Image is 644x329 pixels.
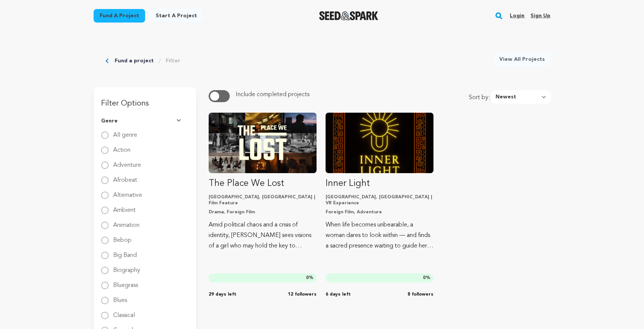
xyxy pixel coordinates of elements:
[209,291,236,297] span: 29 days left
[493,53,551,66] a: View All Projects
[326,178,433,190] p: Inner Light
[319,11,378,20] a: Seed&Spark Homepage
[209,209,317,215] p: Drama, Foreign Film
[113,306,135,318] label: Classical
[209,113,317,251] a: Fund The Place We Lost
[150,9,203,23] a: Start a project
[209,220,317,251] p: Amid political chaos and a crisis of identity, [PERSON_NAME] sees visions of a girl who may hold ...
[326,291,351,297] span: 6 days left
[101,117,118,125] span: Genre
[113,141,130,153] label: Action
[94,87,196,111] h3: Filter Options
[423,276,426,280] span: 0
[106,53,180,69] div: Breadcrumb
[113,246,137,258] label: Big Band
[94,9,145,23] a: Fund a project
[101,111,189,131] button: Genre
[113,216,139,228] label: Animation
[113,291,127,303] label: Blues
[469,93,491,104] span: Sort by:
[113,261,140,273] label: Biography
[113,126,137,138] label: All genre
[113,186,142,198] label: Alternative
[209,194,317,206] p: [GEOGRAPHIC_DATA], [GEOGRAPHIC_DATA] | Film Feature
[115,57,154,65] a: Fund a project
[510,10,524,22] a: Login
[306,275,314,281] span: %
[177,119,183,123] img: Seed&Spark Arrow Down Icon
[113,231,132,243] label: Bebop
[530,10,550,22] a: Sign up
[306,276,309,280] span: 0
[288,291,317,297] span: 12 followers
[113,201,136,213] label: Ambient
[326,220,433,251] p: When life becomes unbearable, a woman dares to look within — and finds a sacred presence waiting ...
[236,92,309,98] span: Include completed projects
[326,209,433,215] p: Foreign Film, Adventure
[113,276,138,288] label: Bluegrass
[113,171,137,183] label: Afrobeat
[166,57,180,65] a: Filter
[408,291,433,297] span: 8 followers
[209,178,317,190] p: The Place We Lost
[326,113,433,251] a: Fund Inner Light
[113,156,141,168] label: Adventure
[423,275,430,281] span: %
[326,194,433,206] p: [GEOGRAPHIC_DATA], [GEOGRAPHIC_DATA] | VR Experience
[319,11,378,20] img: Seed&Spark Logo Dark Mode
